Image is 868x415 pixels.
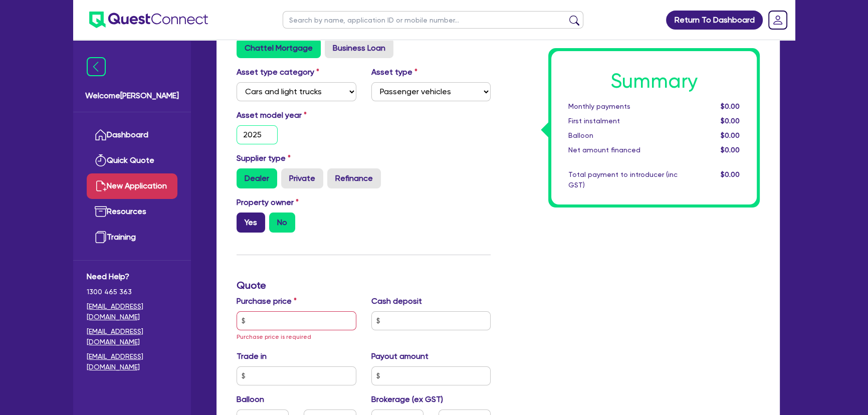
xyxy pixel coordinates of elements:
a: Quick Quote [87,148,177,173]
span: $0.00 [721,117,740,125]
label: Yes [237,213,265,233]
img: quest-connect-logo-blue [89,12,208,28]
a: Dashboard [87,122,177,148]
label: Chattel Mortgage [237,38,321,58]
label: Dealer [237,168,277,188]
img: quick-quote [95,154,107,166]
h3: Quote [237,279,491,291]
a: [EMAIL_ADDRESS][DOMAIN_NAME] [87,326,177,347]
label: Property owner [237,196,299,209]
h1: Summary [568,69,740,93]
div: Balloon [561,130,685,141]
label: Cash deposit [371,295,422,307]
label: Payout amount [371,350,428,362]
img: training [95,231,107,243]
span: Welcome [PERSON_NAME] [85,90,179,102]
label: Asset type [371,66,417,78]
a: Return To Dashboard [666,11,763,30]
label: Refinance [327,168,381,188]
label: Purchase price [237,295,297,307]
a: Resources [87,199,177,225]
span: $0.00 [721,170,740,178]
label: Supplier type [237,152,291,164]
img: icon-menu-close [87,57,106,76]
label: Asset type category [237,66,319,78]
label: Private [281,168,323,188]
span: $0.00 [721,146,740,154]
input: Search by name, application ID or mobile number... [283,11,583,29]
img: new-application [95,180,107,192]
a: [EMAIL_ADDRESS][DOMAIN_NAME] [87,301,177,322]
span: Purchase price is required [237,333,311,340]
label: Balloon [237,393,264,405]
a: New Application [87,173,177,199]
span: $0.00 [721,102,740,110]
span: $0.00 [721,131,740,139]
label: Business Loan [325,38,393,58]
span: Need Help? [87,271,177,283]
div: Monthly payments [561,101,685,112]
img: resources [95,205,107,218]
a: [EMAIL_ADDRESS][DOMAIN_NAME] [87,351,177,372]
label: Asset model year [229,109,364,121]
a: Dropdown toggle [765,7,791,33]
a: Training [87,225,177,250]
label: No [269,213,295,233]
label: Brokerage (ex GST) [371,393,443,405]
label: Trade in [237,350,267,362]
div: First instalment [561,116,685,126]
div: Net amount financed [561,145,685,155]
span: 1300 465 363 [87,287,177,297]
div: Total payment to introducer (inc GST) [561,169,685,190]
